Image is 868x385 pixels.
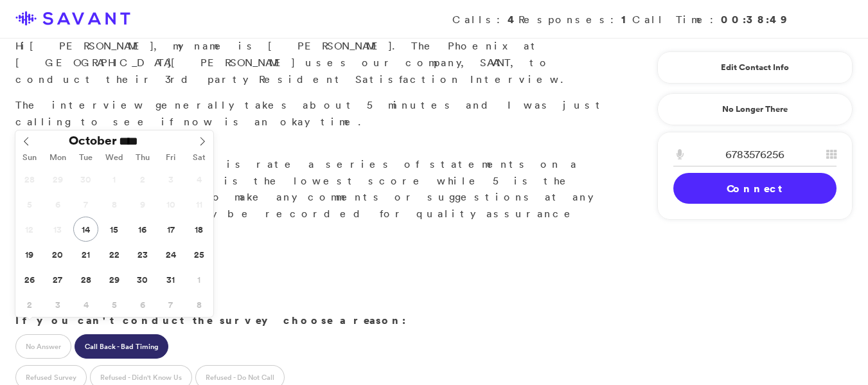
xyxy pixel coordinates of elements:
[15,139,608,238] p: Great. What you'll do is rate a series of statements on a scale of 1 to 5. 1 is the lowest score ...
[673,173,837,204] a: Connect
[102,192,127,217] span: October 8, 2025
[130,267,155,292] span: October 30, 2025
[157,154,185,162] span: Fri
[30,39,154,52] span: [PERSON_NAME]
[15,313,406,327] strong: If you can't conduct the survey choose a reason:
[158,242,183,267] span: October 24, 2025
[158,267,183,292] span: October 31, 2025
[130,242,155,267] span: October 23, 2025
[15,22,608,87] p: Hi , my name is [PERSON_NAME]. The Phoenix at [GEOGRAPHIC_DATA][PERSON_NAME] uses our company, SA...
[17,267,42,292] span: October 26, 2025
[117,134,163,148] input: Year
[130,217,155,242] span: October 16, 2025
[73,242,98,267] span: October 21, 2025
[73,217,98,242] span: October 14, 2025
[102,292,127,317] span: November 5, 2025
[17,217,42,242] span: October 12, 2025
[45,166,70,192] span: September 29, 2025
[128,154,157,162] span: Thu
[69,134,117,147] span: October
[73,267,98,292] span: October 28, 2025
[17,292,42,317] span: November 2, 2025
[186,242,211,267] span: October 25, 2025
[44,154,72,162] span: Mon
[102,267,127,292] span: October 29, 2025
[186,267,211,292] span: November 1, 2025
[186,192,211,217] span: October 11, 2025
[15,154,44,162] span: Sun
[102,166,127,192] span: October 1, 2025
[130,192,155,217] span: October 9, 2025
[73,192,98,217] span: October 7, 2025
[158,292,183,317] span: November 7, 2025
[130,166,155,192] span: October 2, 2025
[186,292,211,317] span: November 8, 2025
[185,154,213,162] span: Sat
[73,166,98,192] span: September 30, 2025
[186,217,211,242] span: October 18, 2025
[102,217,127,242] span: October 15, 2025
[158,192,183,217] span: October 10, 2025
[17,192,42,217] span: October 5, 2025
[721,12,788,26] strong: 00:38:49
[657,93,853,125] a: No Longer There
[508,12,518,26] strong: 4
[673,57,837,78] a: Edit Contact Info
[102,242,127,267] span: October 22, 2025
[45,217,70,242] span: October 13, 2025
[15,97,608,130] p: The interview generally takes about 5 minutes and I was just calling to see if now is an okay time.
[45,192,70,217] span: October 6, 2025
[45,267,70,292] span: October 27, 2025
[158,217,183,242] span: October 17, 2025
[621,12,632,26] strong: 1
[100,154,128,162] span: Wed
[75,334,168,359] label: Call Back - Bad Timing
[73,292,98,317] span: November 4, 2025
[45,292,70,317] span: November 3, 2025
[158,166,183,192] span: October 3, 2025
[45,242,70,267] span: October 20, 2025
[17,242,42,267] span: October 19, 2025
[15,334,71,359] label: No Answer
[130,292,155,317] span: November 6, 2025
[17,166,42,192] span: September 28, 2025
[72,154,100,162] span: Tue
[186,166,211,192] span: October 4, 2025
